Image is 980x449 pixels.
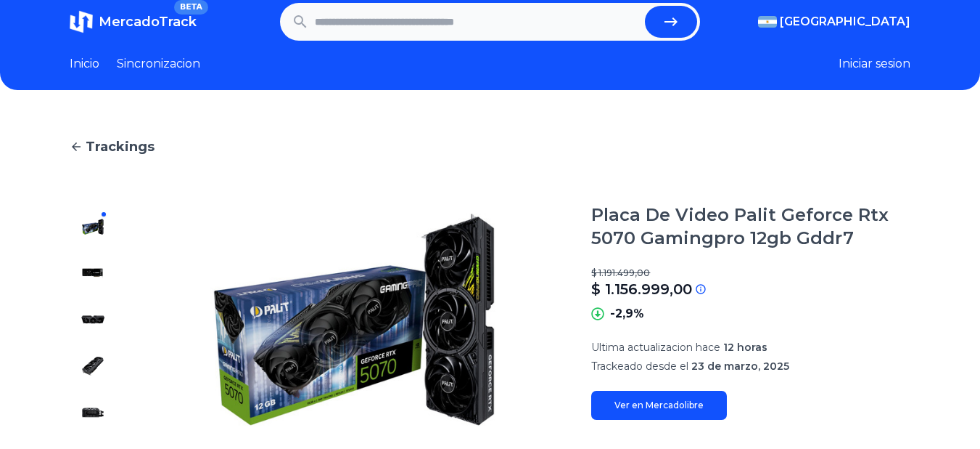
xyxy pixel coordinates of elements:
p: -2,9% [610,305,644,323]
button: Iniciar sesion [839,55,910,73]
span: MercadoTrack [99,14,197,30]
a: Ver en Mercadolibre [591,391,727,420]
span: 12 horas [723,341,767,354]
a: Sincronizacion [117,55,200,73]
a: Inicio [70,55,99,73]
span: [GEOGRAPHIC_DATA] [780,13,910,31]
p: $ 1.191.499,00 [591,267,910,279]
img: Argentina [758,16,777,28]
span: Trackings [86,137,155,157]
a: MercadoTrackBETA [70,10,197,33]
img: Placa De Video Palit Geforce Rtx 5070 Gamingpro 12gb Gddr7 [81,262,104,285]
span: 23 de marzo, 2025 [691,360,789,373]
button: [GEOGRAPHIC_DATA] [758,13,910,31]
img: MercadoTrack [70,10,93,33]
a: Trackings [70,137,910,157]
img: Placa De Video Palit Geforce Rtx 5070 Gamingpro 12gb Gddr7 [145,203,562,436]
span: Trackeado desde el [591,360,688,373]
img: Placa De Video Palit Geforce Rtx 5070 Gamingpro 12gb Gddr7 [81,215,104,238]
img: Placa De Video Palit Geforce Rtx 5070 Gamingpro 12gb Gddr7 [81,355,104,378]
img: Placa De Video Palit Geforce Rtx 5070 Gamingpro 12gb Gddr7 [81,308,104,331]
p: $ 1.156.999,00 [591,279,692,299]
img: Placa De Video Palit Geforce Rtx 5070 Gamingpro 12gb Gddr7 [81,401,104,424]
span: Ultima actualizacion hace [591,341,720,354]
h1: Placa De Video Palit Geforce Rtx 5070 Gamingpro 12gb Gddr7 [591,203,910,250]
